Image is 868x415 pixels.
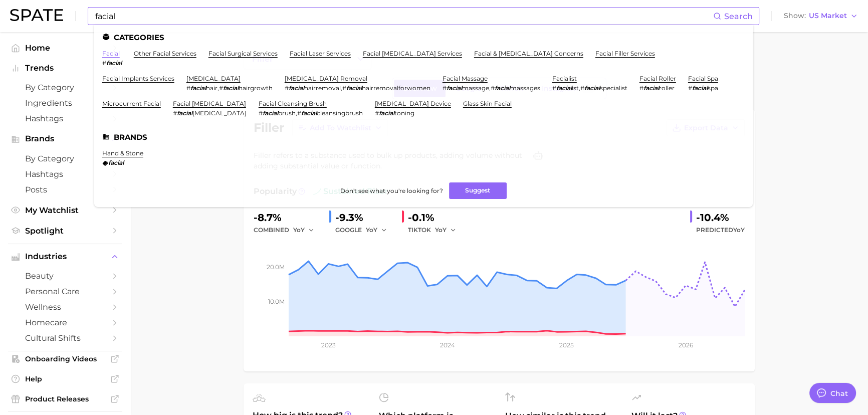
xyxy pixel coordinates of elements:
[580,84,584,92] span: #
[572,84,579,92] span: ist
[449,182,507,199] button: Suggest
[106,59,122,67] em: facial
[708,84,718,92] span: spa
[8,80,122,95] a: by Category
[8,351,122,366] a: Onboarding Videos
[784,13,806,19] span: Show
[25,154,105,163] span: by Category
[186,84,190,92] span: #
[435,226,447,234] span: YoY
[462,84,489,92] span: massage
[25,318,105,327] span: homecare
[177,109,192,117] em: facial
[8,151,122,166] a: by Category
[223,84,239,92] em: facial
[375,109,379,117] span: #
[8,182,122,197] a: Posts
[25,333,105,343] span: cultural shifts
[25,394,105,403] span: Product Releases
[733,226,745,234] span: YoY
[8,268,122,284] a: beauty
[102,33,745,42] li: Categories
[173,100,246,107] a: facial [MEDICAL_DATA]
[301,109,317,117] em: facial
[254,224,321,236] div: combined
[8,249,122,264] button: Industries
[408,210,463,226] div: -0.1%
[363,50,462,57] a: facial [MEDICAL_DATA] services
[10,9,63,21] img: SPATE
[317,109,363,117] span: cleansingbrush
[366,224,387,236] button: YoY
[8,223,122,239] a: Spotlight
[173,109,177,117] span: #
[206,84,218,92] span: hair
[285,84,289,92] span: #
[679,341,693,349] tspan: 2026
[102,133,745,141] li: Brands
[696,210,745,226] div: -10.4%
[8,299,122,315] a: wellness
[600,84,627,92] span: specialist
[25,134,105,143] span: Brands
[278,109,296,117] span: brush
[552,75,577,82] a: facialist
[192,109,247,117] span: [MEDICAL_DATA]
[724,12,753,21] span: Search
[254,210,321,226] div: -8.7%
[8,111,122,126] a: Hashtags
[379,109,394,117] em: facial
[692,84,708,92] em: facial
[809,13,847,19] span: US Market
[8,330,122,346] a: cultural shifts
[552,84,627,92] div: ,
[375,100,451,107] a: [MEDICAL_DATA] device
[102,75,174,82] a: facial implants services
[8,95,122,111] a: Ingredients
[556,84,572,92] em: facial
[25,374,105,383] span: Help
[108,159,124,166] em: facial
[366,226,377,234] span: YoY
[781,10,860,23] button: ShowUS Market
[584,84,600,92] em: facial
[474,50,583,57] a: facial & [MEDICAL_DATA] concerns
[8,391,122,406] a: Product Releases
[102,50,120,57] a: facial
[696,224,745,236] span: Predicted
[102,100,161,107] a: microcurrent facial
[8,202,122,218] a: My Watchlist
[219,84,223,92] span: #
[285,75,367,82] a: [MEDICAL_DATA] removal
[643,84,659,92] em: facial
[25,354,105,363] span: Onboarding Videos
[102,149,143,157] a: hand & stone
[8,61,122,76] button: Trends
[25,98,105,108] span: Ingredients
[25,114,105,123] span: Hashtags
[8,315,122,330] a: homecare
[259,109,263,117] span: #
[340,187,443,194] span: Don't see what you're looking for?
[491,84,495,92] span: #
[290,50,351,57] a: facial laser services
[408,224,463,236] div: TIKTOK
[134,50,196,57] a: other facial services
[293,224,315,236] button: YoY
[25,226,105,236] span: Spotlight
[259,109,363,117] div: ,
[259,100,327,107] a: facial cleansing brush
[208,50,278,57] a: facial surgical services
[190,84,206,92] em: facial
[8,371,122,386] a: Help
[559,341,574,349] tspan: 2025
[25,205,105,215] span: My Watchlist
[25,302,105,312] span: wellness
[510,84,540,92] span: massages
[25,185,105,194] span: Posts
[263,109,278,117] em: facial
[346,84,362,92] em: facial
[8,40,122,56] a: Home
[102,59,106,67] span: #
[186,75,241,82] a: [MEDICAL_DATA]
